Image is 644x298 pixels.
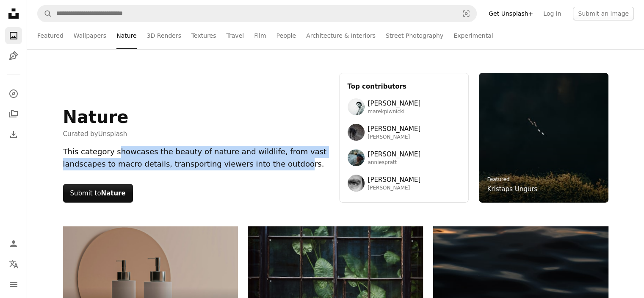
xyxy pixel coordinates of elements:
a: Avatar of user Francesco Ungaro[PERSON_NAME][PERSON_NAME] [348,175,460,192]
button: Visual search [456,6,476,22]
a: Wallpapers [74,22,106,49]
a: Photos [5,27,22,44]
h3: Top contributors [348,81,460,92]
a: Experimental [453,22,493,49]
a: Lush green plants seen through a weathered glass door. [248,288,423,296]
a: Film [254,22,266,49]
span: [PERSON_NAME] [368,124,421,134]
a: Log in / Sign up [5,235,22,252]
span: [PERSON_NAME] [368,185,421,192]
span: anniespratt [368,159,421,166]
a: Get Unsplash+ [484,7,538,20]
span: [PERSON_NAME] [368,149,421,159]
a: Street Photography [386,22,443,49]
span: [PERSON_NAME] [368,134,421,141]
img: Avatar of user Annie Spratt [348,149,365,166]
a: Explore [5,85,22,102]
a: People [276,22,296,49]
button: Submit an image [573,7,634,20]
a: Collections [5,106,22,123]
a: 3D Renders [147,22,181,49]
img: Avatar of user Francesco Ungaro [348,175,365,192]
a: Home — Unsplash [5,5,22,24]
a: Illustrations [5,47,22,64]
button: Search Unsplash [38,6,52,22]
img: Avatar of user Marek Piwnicki [348,98,365,115]
a: Avatar of user Wolfgang Hasselmann[PERSON_NAME][PERSON_NAME] [348,124,460,141]
div: This category showcases the beauty of nature and wildlife, from vast landscapes to macro details,... [63,146,329,170]
a: Architecture & Interiors [306,22,376,49]
span: Curated by [63,129,129,139]
img: Avatar of user Wolfgang Hasselmann [348,124,365,141]
button: Submit toNature [63,184,133,203]
span: [PERSON_NAME] [368,175,421,185]
a: Unsplash [98,130,127,138]
form: Find visuals sitewide [37,5,477,22]
button: Menu [5,276,22,293]
strong: Nature [101,189,126,197]
a: Avatar of user Marek Piwnicki[PERSON_NAME]marekpiwnicki [348,98,460,115]
a: Log in [538,7,566,20]
h1: Nature [63,107,129,127]
a: Featured [487,176,510,182]
span: [PERSON_NAME] [368,98,421,109]
a: Travel [226,22,244,49]
a: Featured [37,22,64,49]
a: Kristaps Ungurs [487,184,538,194]
a: Textures [191,22,216,49]
a: Avatar of user Annie Spratt[PERSON_NAME]anniespratt [348,149,460,166]
a: Download History [5,126,22,143]
span: marekpiwnicki [368,109,421,115]
button: Language [5,256,22,273]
